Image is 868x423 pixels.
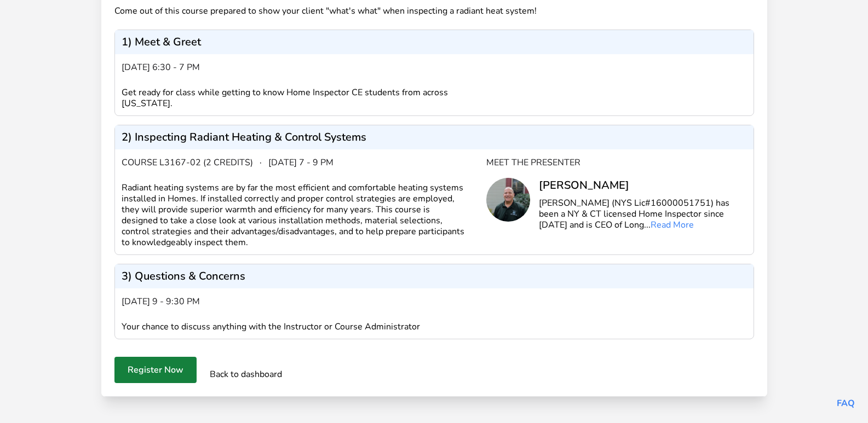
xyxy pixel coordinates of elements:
p: 3) Questions & Concerns [122,271,245,282]
a: Back to dashboard [210,368,282,381]
span: · [260,156,262,169]
span: [DATE] 7 - 9 pm [268,156,334,169]
img: Chris Long [486,178,530,222]
p: 2) Inspecting Radiant Heating & Control Systems [122,132,366,143]
a: FAQ [837,397,855,409]
button: Register Now [114,357,197,383]
div: Get ready for class while getting to know Home Inspector CE students from across [US_STATE]. [122,87,486,109]
p: 1) Meet & Greet [122,37,201,48]
a: Read More [651,219,694,231]
p: [PERSON_NAME] (NYS Lic#16000051751) has been a NY & CT licensed Home Inspector since [DATE] and i... [539,198,747,230]
span: [DATE] 9 - 9:30 pm [122,295,200,308]
div: Radiant heating systems are by far the most efficient and comfortable heating systems installed i... [122,182,486,248]
div: Your chance to discuss anything with the Instructor or Course Administrator [122,321,486,332]
span: [DATE] 6:30 - 7 pm [122,61,200,74]
div: Meet the Presenter [486,156,747,169]
span: Course L3167-02 (2 credits) [122,156,253,169]
div: [PERSON_NAME] [539,178,747,193]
